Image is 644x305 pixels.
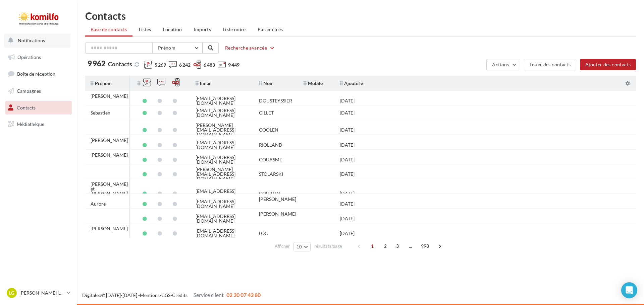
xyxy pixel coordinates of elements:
h1: Contacts [85,11,636,21]
a: Médiathèque [4,117,73,131]
button: Prénom [152,42,203,54]
a: Campagnes [4,84,73,98]
div: [DATE] [340,143,355,147]
a: Crédits [172,292,187,298]
span: Mobile [304,80,323,86]
span: Ajouté le [340,80,363,86]
span: Prénom [158,45,175,51]
span: 1 [367,241,378,251]
a: CGS [161,292,170,298]
button: Actions [486,59,520,70]
div: [PERSON_NAME] [91,226,128,231]
span: 998 [418,241,432,251]
span: Opérations [17,54,41,60]
div: [PERSON_NAME] [91,153,128,157]
div: [PERSON_NAME][EMAIL_ADDRESS][DOMAIN_NAME] [196,167,248,181]
a: Digitaleo [82,292,101,298]
div: [DATE] [340,216,355,221]
div: [PERSON_NAME] [91,94,128,98]
span: © [DATE]-[DATE] - - - [82,292,261,298]
span: Service client [194,292,224,298]
span: Paramètres [258,26,283,32]
span: 5 269 [155,62,166,68]
div: DOUSTEYSSIER [259,98,292,103]
div: [DATE] [340,191,355,196]
div: [PERSON_NAME] [259,197,296,202]
div: GILLET [259,110,274,115]
span: Prénom [91,80,112,86]
span: Actions [492,62,509,67]
div: [DATE] [340,172,355,176]
div: Sebastien [91,110,110,115]
span: Location [163,26,182,32]
div: [PERSON_NAME] [91,138,128,143]
span: Email [196,80,212,86]
span: LG [9,290,14,296]
a: Contacts [4,101,73,115]
div: [PERSON_NAME] et [PERSON_NAME] [91,182,128,196]
div: [EMAIL_ADDRESS][DOMAIN_NAME] [196,189,248,198]
div: [EMAIL_ADDRESS][DOMAIN_NAME] [196,214,248,223]
span: Campagnes [17,88,41,94]
span: 6 483 [204,62,215,68]
div: COUASME [259,157,282,162]
span: 9 962 [88,60,106,67]
span: Médiathèque [17,121,44,127]
span: 02 30 07 43 80 [226,292,261,298]
div: [PERSON_NAME] [259,212,296,216]
span: ... [405,241,416,251]
button: Notifications [4,33,70,48]
div: [DATE] [340,128,355,132]
div: [DATE] [340,231,355,236]
span: 10 [297,244,302,249]
span: 6 242 [179,62,191,68]
div: [EMAIL_ADDRESS][DOMAIN_NAME] [196,108,248,118]
div: STOLARSKI [259,172,283,176]
span: 2 [380,241,391,251]
div: LOC [259,231,268,236]
span: Nom [259,80,274,86]
span: 3 [392,241,403,251]
span: résultats/page [314,243,342,249]
div: Open Intercom Messenger [621,282,637,298]
span: Afficher [275,243,290,249]
div: [PERSON_NAME][EMAIL_ADDRESS][DOMAIN_NAME] [196,123,248,137]
span: Contacts [108,60,132,68]
div: [EMAIL_ADDRESS][DOMAIN_NAME] [196,140,248,150]
button: Recherche avancée [222,44,278,52]
button: 10 [293,242,311,251]
span: Listes [139,26,151,32]
div: Aurore [91,202,106,206]
span: Contacts [17,104,36,110]
span: Imports [194,26,211,32]
a: Boîte de réception [4,67,73,81]
div: [DATE] [340,110,355,115]
a: LG [PERSON_NAME] [PERSON_NAME] [5,287,72,299]
div: [EMAIL_ADDRESS][DOMAIN_NAME] [196,96,248,105]
div: [DATE] [340,202,355,206]
a: Opérations [4,50,73,64]
div: [EMAIL_ADDRESS][DOMAIN_NAME] [196,229,248,238]
p: [PERSON_NAME] [PERSON_NAME] [19,290,64,296]
span: 9 449 [228,62,239,68]
div: COURTIN [259,191,280,196]
div: [DATE] [340,157,355,162]
div: COOLEN [259,128,278,132]
div: [DATE] [340,98,355,103]
span: Notifications [18,37,45,43]
div: [EMAIL_ADDRESS][DOMAIN_NAME] [196,199,248,209]
div: [EMAIL_ADDRESS][DOMAIN_NAME] [196,155,248,164]
span: Boîte de réception [17,71,55,77]
span: Liste noire [223,26,246,32]
button: Ajouter des contacts [580,59,636,70]
a: Mentions [140,292,160,298]
div: RIOLLAND [259,143,282,147]
button: Louer des contacts [524,59,576,70]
